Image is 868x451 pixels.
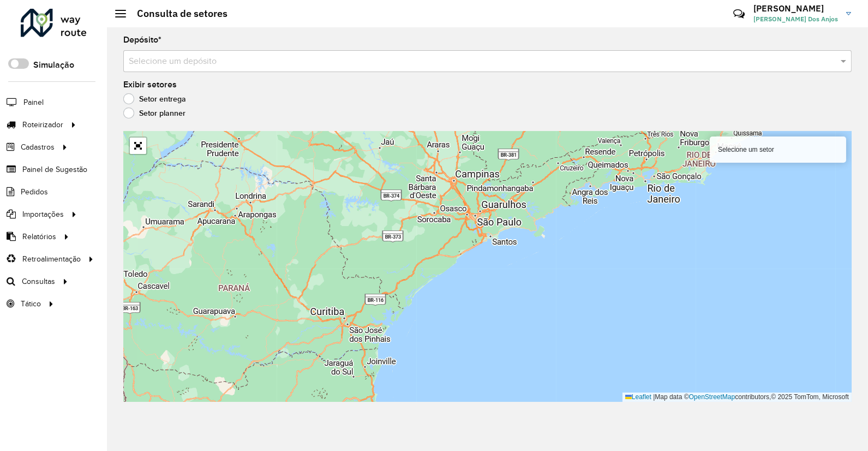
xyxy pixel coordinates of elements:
h3: [PERSON_NAME] [753,3,838,14]
span: Roteirizador [22,119,63,130]
span: Tático [21,298,41,310]
a: OpenStreetMap [689,393,735,401]
span: Consultas [22,276,55,287]
span: | [653,393,655,401]
span: Painel [23,97,44,108]
span: Relatórios [22,231,56,242]
a: Abrir mapa em tela cheia [130,138,146,154]
span: Painel de Sugestão [22,164,87,175]
a: Leaflet [625,393,651,401]
div: Map data © contributors,© 2025 TomTom, Microsoft [622,393,852,402]
span: Cadastros [21,141,55,153]
a: Contato Rápido [727,2,751,26]
span: [PERSON_NAME] Dos Anjos [753,14,838,24]
span: Retroalimentação [22,253,81,265]
label: Setor planner [123,108,185,118]
label: Simulação [33,58,74,72]
h2: Consulta de setores [126,8,228,20]
div: Selecione um setor [710,137,846,163]
label: Exibir setores [123,78,177,91]
label: Depósito [123,33,161,46]
span: Importações [22,209,64,220]
label: Setor entrega [123,93,186,104]
span: Pedidos [21,186,48,198]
